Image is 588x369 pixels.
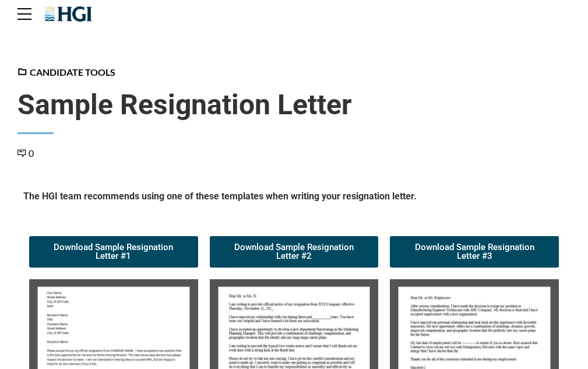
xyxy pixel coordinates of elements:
[17,147,34,159] a: 0
[43,243,184,261] span: Download Sample Resignation Letter #1
[390,236,559,268] a: Download Sample Resignation Letter #3
[17,66,115,78] a: Candidate Tools
[29,236,198,268] a: Download Sample Resignation Letter #1
[404,243,545,261] span: Download Sample Resignation Letter #3
[210,236,379,268] a: Download Sample Resignation Letter #2
[224,243,365,261] span: Download Sample Resignation Letter #2
[17,88,571,122] span: Sample Resignation Letter
[23,190,565,207] h5: The HGI team recommends using one of these templates when writing your resignation letter.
